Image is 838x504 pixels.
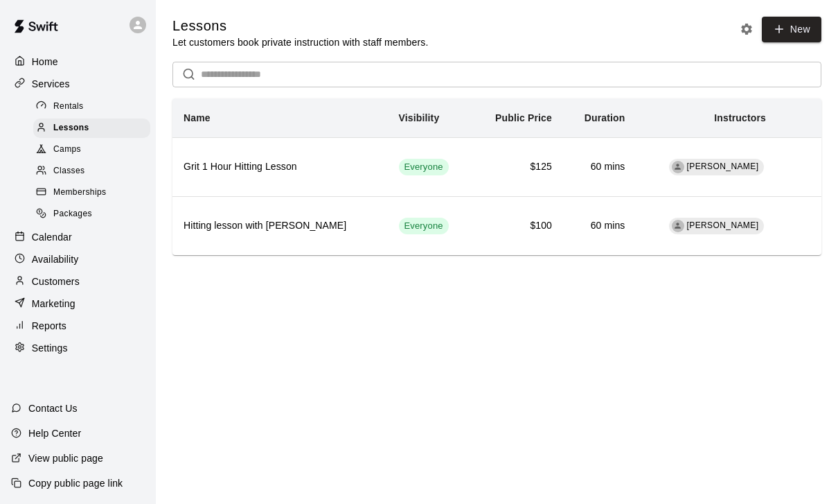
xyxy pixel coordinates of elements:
[53,207,92,221] span: Packages
[172,17,428,35] h5: Lessons
[184,218,377,234] h6: Hitting lesson with [PERSON_NAME]
[11,249,145,270] a: Availability
[33,119,150,138] div: Lessons
[11,227,145,247] a: Calendar
[33,97,150,116] div: Rentals
[32,275,80,288] p: Customers
[483,159,552,175] h6: $125
[32,319,66,333] p: Reports
[32,297,75,311] p: Marketing
[11,51,145,72] a: Home
[53,164,84,178] span: Classes
[33,162,150,181] div: Classes
[495,112,552,123] b: Public Price
[32,341,68,355] p: Settings
[33,140,150,159] div: Camps
[28,426,81,440] p: Help Center
[11,271,145,292] a: Customers
[399,220,449,233] span: Everyone
[33,161,156,182] a: Classes
[399,161,449,174] span: Everyone
[33,205,150,224] div: Packages
[53,121,89,135] span: Lessons
[53,100,84,114] span: Rentals
[28,401,78,415] p: Contact Us
[762,17,821,42] a: New
[11,315,145,336] a: Reports
[184,112,211,123] b: Name
[28,451,103,465] p: View public page
[32,77,70,91] p: Services
[33,139,156,161] a: Camps
[672,161,684,173] div: Justin Gerardo
[399,159,449,175] div: This service is visible to all of your customers
[33,183,150,202] div: Memberships
[672,220,684,232] div: Alex Baeza
[687,162,759,171] span: [PERSON_NAME]
[33,182,156,204] a: Memberships
[53,186,106,200] span: Memberships
[33,96,156,117] a: Rentals
[687,220,759,230] span: [PERSON_NAME]
[28,476,123,490] p: Copy public page link
[184,159,377,175] h6: Grit 1 Hour Hitting Lesson
[399,218,449,234] div: This service is visible to all of your customers
[399,112,440,123] b: Visibility
[32,252,79,266] p: Availability
[11,293,145,314] a: Marketing
[736,19,757,40] button: Lesson settings
[53,143,81,157] span: Camps
[574,218,625,234] h6: 60 mins
[574,159,625,175] h6: 60 mins
[714,112,766,123] b: Instructors
[172,98,821,255] table: simple table
[33,204,156,225] a: Packages
[32,55,58,69] p: Home
[483,218,552,234] h6: $100
[33,117,156,139] a: Lessons
[11,338,145,358] a: Settings
[172,35,428,49] p: Let customers book private instruction with staff members.
[32,230,72,244] p: Calendar
[11,73,145,94] a: Services
[585,112,625,123] b: Duration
